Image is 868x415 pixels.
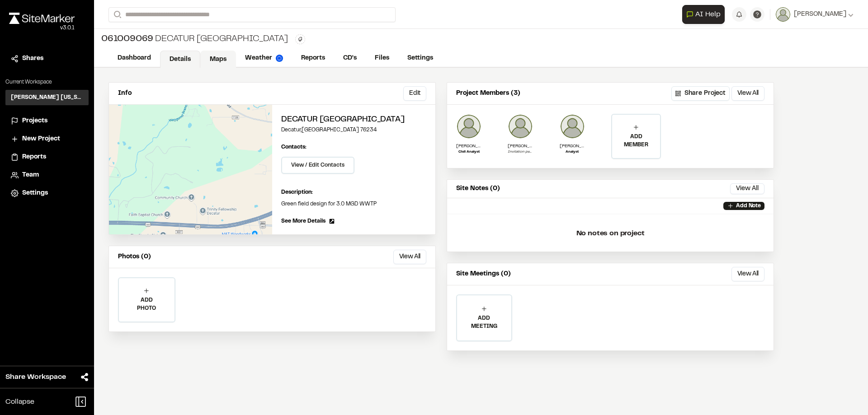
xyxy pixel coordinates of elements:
span: Shares [22,54,43,64]
span: [PERSON_NAME] [794,9,846,19]
p: Decatur , [GEOGRAPHIC_DATA] 76234 [281,126,426,134]
a: Files [366,50,398,67]
a: Details [160,51,200,68]
p: Site Meetings (0) [456,269,511,279]
p: Site Notes (0) [456,184,500,194]
button: View All [393,250,426,264]
img: rebrand.png [9,13,75,24]
button: Edit Tags [295,34,305,44]
span: Reports [22,152,46,162]
span: 061009069 [101,33,153,46]
p: Civil Analyst [456,149,481,155]
a: Reports [11,152,83,162]
p: Description: [281,188,426,196]
p: [PERSON_NAME] [508,143,533,149]
button: View All [731,267,764,281]
button: Open AI Assistant [682,5,725,24]
a: Dashboard [108,50,160,67]
p: Analyst [560,149,585,155]
span: See More Details [281,217,325,225]
h3: [PERSON_NAME] [US_STATE] [11,93,83,102]
p: Green field design for 3.0 MGD WWTP [281,200,426,208]
div: Open AI Assistant [682,5,728,24]
button: View / Edit Contacts [281,157,354,174]
a: New Project [11,134,83,144]
span: Team [22,170,39,180]
a: Maps [200,51,236,68]
span: AI Help [695,9,721,20]
a: CD's [334,50,366,67]
a: Team [11,170,83,180]
p: [PERSON_NAME] [560,143,585,149]
div: Decatur [GEOGRAPHIC_DATA] [101,33,288,46]
button: Search [108,7,125,22]
p: Info [118,89,132,98]
p: ADD MEMBER [612,133,660,149]
a: Projects [11,116,83,126]
button: Share Project [671,86,730,101]
img: precipai.png [276,55,283,62]
h2: Decatur [GEOGRAPHIC_DATA] [281,114,426,126]
a: Weather [236,50,292,67]
span: New Project [22,134,60,144]
a: Settings [11,188,83,198]
img: User [776,7,790,22]
img: Mac Douglas [560,114,585,139]
a: Shares [11,54,83,64]
span: Collapse [5,396,34,407]
button: View All [730,183,764,194]
p: No notes on project [454,219,766,248]
button: Edit [403,86,426,101]
p: Add Note [736,202,761,210]
img: Matthew Ontiveros [456,114,481,139]
button: View All [731,86,764,101]
p: Project Members (3) [456,89,520,98]
a: Settings [398,50,442,67]
a: Reports [292,50,334,67]
img: Jordan Duncan [508,114,533,139]
span: Projects [22,116,47,126]
p: ADD PHOTO [119,296,175,312]
button: [PERSON_NAME] [776,7,854,22]
span: Settings [22,188,48,198]
p: Photos (0) [118,252,151,262]
p: Current Workspace [5,78,89,86]
p: ADD MEETING [457,314,511,331]
p: Invitation pending [508,149,533,155]
span: Share Workspace [5,372,66,382]
p: Contacts: [281,143,307,151]
p: [PERSON_NAME] [456,143,481,149]
div: Oh geez...please don't... [9,24,75,32]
